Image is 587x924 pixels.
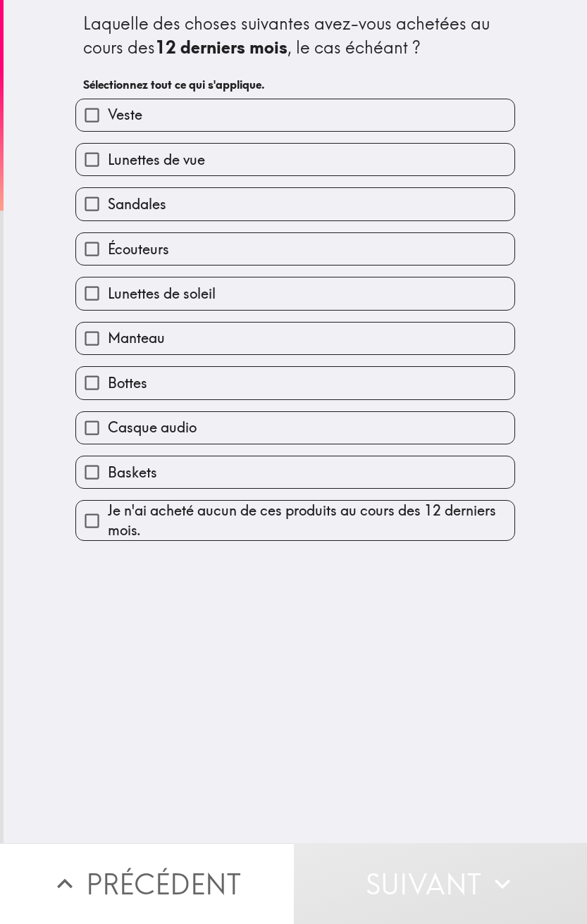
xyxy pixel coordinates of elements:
[108,194,166,214] span: Sandales
[108,373,147,393] span: Bottes
[76,277,514,309] button: Lunettes de soleil
[108,418,197,437] span: Casque audio
[155,37,288,58] b: 12 derniers mois
[108,105,142,125] span: Veste
[76,501,514,540] button: Je n'ai acheté aucun de ces produits au cours des 12 derniers mois.
[76,456,514,488] button: Baskets
[76,144,514,175] button: Lunettes de vue
[76,233,514,265] button: Écouteurs
[108,328,165,348] span: Manteau
[76,323,514,354] button: Manteau
[108,239,169,259] span: Écouteurs
[76,412,514,444] button: Casque audio
[76,188,514,220] button: Sandales
[83,12,507,59] div: Laquelle des choses suivantes avez-vous achetées au cours des , le cas échéant ?
[83,77,507,92] h6: Sélectionnez tout ce qui s'applique.
[108,284,216,304] span: Lunettes de soleil
[76,99,514,131] button: Veste
[108,501,514,540] span: Je n'ai acheté aucun de ces produits au cours des 12 derniers mois.
[76,367,514,399] button: Bottes
[108,463,157,482] span: Baskets
[108,150,205,170] span: Lunettes de vue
